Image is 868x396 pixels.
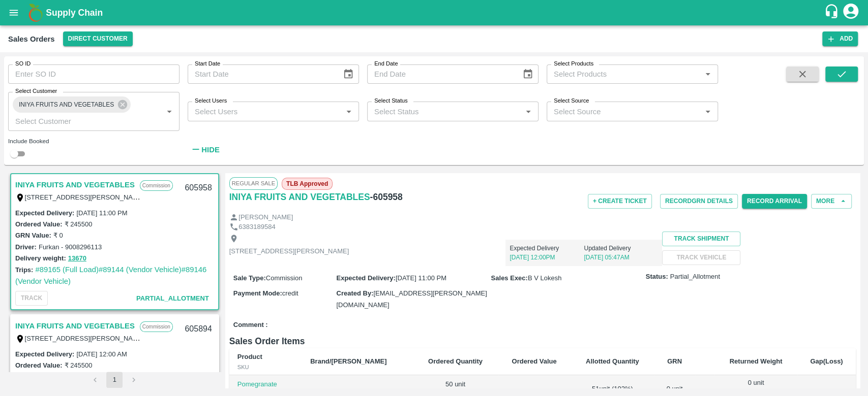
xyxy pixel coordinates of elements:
input: End Date [367,64,514,84]
p: Commission [140,180,173,191]
div: SKU [237,362,294,372]
span: B V Lokesh [528,274,562,282]
a: INIYA FRUITS AND VEGETABLES [15,319,135,333]
div: Sales Orders [8,32,55,46]
label: Select Status [374,97,408,105]
b: Supply Chain [46,8,103,18]
button: Add [822,31,858,46]
button: open drawer [2,1,25,24]
h6: - 605958 [370,190,403,204]
p: 6383189584 [238,222,275,232]
input: Select Status [370,105,519,118]
input: Select Customer [11,114,146,127]
strong: Hide [201,146,219,154]
div: Include Booked [8,137,179,146]
label: Start Date [195,60,220,68]
input: Select Users [191,105,339,118]
span: [DATE] 11:00 PM [396,274,446,282]
label: ₹ 0 [53,232,63,239]
label: Select Source [554,97,589,105]
b: Ordered Quantity [428,357,483,365]
label: GRN Value: [15,232,51,239]
button: Hide [188,141,222,158]
label: Select Products [554,60,593,68]
div: 605958 [178,176,218,200]
button: Choose date [518,64,537,84]
p: Updated Delivery [584,244,658,253]
a: Supply Chain [46,6,824,20]
span: Partial_Allotment [670,272,720,282]
label: Created By : [336,289,373,297]
b: Brand/[PERSON_NAME] [310,357,386,365]
b: Gap(Loss) [810,357,843,365]
label: Select Customer [15,87,57,95]
p: [STREET_ADDRESS][PERSON_NAME] [229,247,349,256]
label: Sale Type : [233,274,266,282]
input: Select Source [550,105,698,118]
nav: pagination navigation [85,372,143,388]
button: Open [701,68,714,81]
label: Delivery weight: [15,254,66,262]
div: 605894 [178,317,218,341]
button: + Create Ticket [588,194,652,209]
button: Open [701,105,714,118]
label: Payment Mode : [233,289,282,297]
span: INIYA FRUITS AND VEGETABLES [13,100,120,110]
label: End Date [374,60,398,68]
a: #89146 (Vendor Vehicle) [15,266,206,285]
p: [DATE] 12:00PM [510,253,584,262]
span: credit [282,289,298,297]
a: #89165 (Full Load) [35,266,99,274]
label: Driver: [15,243,37,251]
div: INIYA FRUITS AND VEGETABLES [13,96,131,113]
button: More [811,194,852,209]
label: [STREET_ADDRESS][PERSON_NAME] [25,334,145,342]
span: TLB Approved [282,178,333,190]
label: Trips: [15,266,33,274]
span: Commission [266,274,303,282]
label: Expected Delivery : [15,209,74,217]
a: INIYA FRUITS AND VEGETABLES [229,190,370,204]
p: Commission [140,321,173,332]
button: Open [163,105,176,118]
button: Open [342,105,355,118]
label: Expected Delivery : [336,274,395,282]
p: Pomegranate [237,380,294,389]
b: Product [237,353,262,360]
label: Furkan - 9008296113 [39,243,102,251]
b: Ordered Value [512,357,556,365]
label: [DATE] 12:00 AM [76,350,127,358]
input: Select Products [550,68,698,81]
p: [PERSON_NAME] [238,213,293,222]
p: Expected Delivery [510,244,584,253]
label: Select Users [195,97,227,105]
p: [DATE] 05:47AM [584,253,658,262]
b: Returned Weight [730,357,783,365]
button: 13670 [68,253,86,265]
button: Track Shipment [662,232,740,246]
input: Start Date [188,64,335,84]
input: Enter SO ID [8,64,179,84]
label: Status: [646,272,668,282]
a: INIYA FRUITS AND VEGETABLES [15,178,135,191]
label: SO ID [15,60,31,68]
a: #89144 (Vendor Vehicle) [99,266,182,274]
label: ₹ 245500 [64,361,92,369]
h6: Sales Order Items [229,334,856,348]
button: Select DC [63,31,133,46]
label: Comment : [233,320,268,330]
label: Ordered Value: [15,220,62,228]
label: [STREET_ADDRESS][PERSON_NAME] [25,193,145,201]
b: GRN [667,357,682,365]
div: customer-support [824,4,842,22]
button: page 1 [106,372,123,388]
b: Allotted Quantity [586,357,639,365]
button: RecordGRN Details [660,194,738,209]
span: [EMAIL_ADDRESS][PERSON_NAME][DOMAIN_NAME] [336,289,487,308]
span: Partial_Allotment [136,294,209,302]
button: Choose date [339,64,358,84]
img: logo [25,3,46,23]
label: Sales Exec : [491,274,528,282]
label: Ordered Value: [15,361,62,369]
